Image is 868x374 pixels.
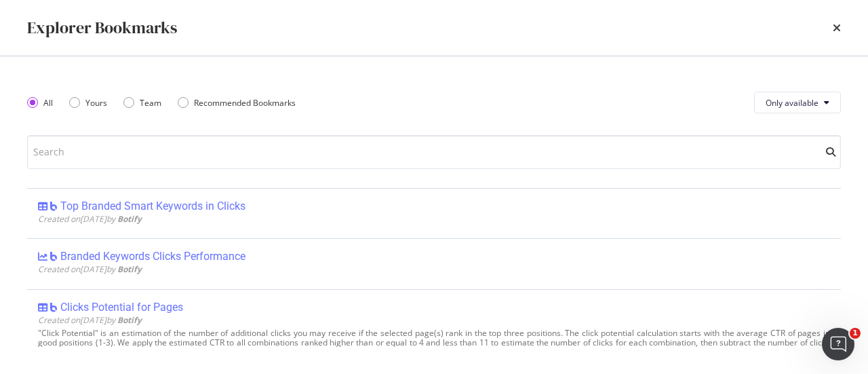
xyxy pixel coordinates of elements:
[69,97,107,109] div: Yours
[754,92,841,113] button: Only available
[117,213,142,225] b: Botify
[178,97,296,109] div: Recommended Bookmarks
[833,16,841,39] div: times
[38,329,830,357] div: "Click Potential" is an estimation of the number of additional clicks you may receive if the sele...
[117,263,142,275] b: Botify
[140,97,161,109] div: Team
[43,97,53,109] div: All
[117,314,142,326] b: Botify
[27,97,53,109] div: All
[27,16,177,39] div: Explorer Bookmarks
[38,263,142,275] span: Created on [DATE] by
[123,97,161,109] div: Team
[27,135,841,169] input: Search
[60,200,245,213] div: Top Branded Smart Keywords in Clicks
[85,97,107,109] div: Yours
[822,328,854,360] iframe: Intercom live chat
[60,250,245,263] div: Branded Keywords Clicks Performance
[60,301,183,314] div: Clicks Potential for Pages
[194,97,296,109] div: Recommended Bookmarks
[38,213,142,225] span: Created on [DATE] by
[850,328,861,339] span: 1
[38,314,142,326] span: Created on [DATE] by
[766,97,818,109] span: Only available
